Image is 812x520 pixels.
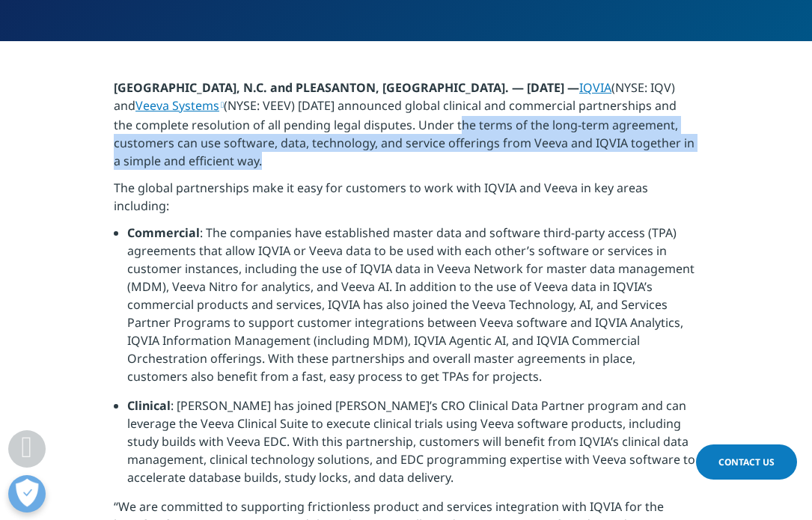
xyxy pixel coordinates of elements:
[114,179,698,224] p: The global partnerships make it easy for customers to work with IQVIA and Veeva in key areas incl...
[114,79,579,96] strong: [GEOGRAPHIC_DATA], N.C. and PLEASANTON, [GEOGRAPHIC_DATA]. — [DATE] —
[579,79,611,96] a: IQVIA
[8,475,46,513] button: 優先設定センターを開く
[135,97,224,114] a: Veeva Systems
[718,456,775,468] span: Contact Us
[127,397,171,414] strong: Clinical
[127,397,698,498] li: : [PERSON_NAME] has joined [PERSON_NAME]’s CRO Clinical Data Partner program and can leverage the...
[127,224,200,241] strong: Commercial
[127,224,698,397] li: : The companies have established master data and software third-party access (TPA) agreements tha...
[114,79,698,179] p: (NYSE: IQV) and (NYSE: VEEV) [DATE] announced global clinical and commercial partnerships and the...
[696,444,797,480] a: Contact Us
